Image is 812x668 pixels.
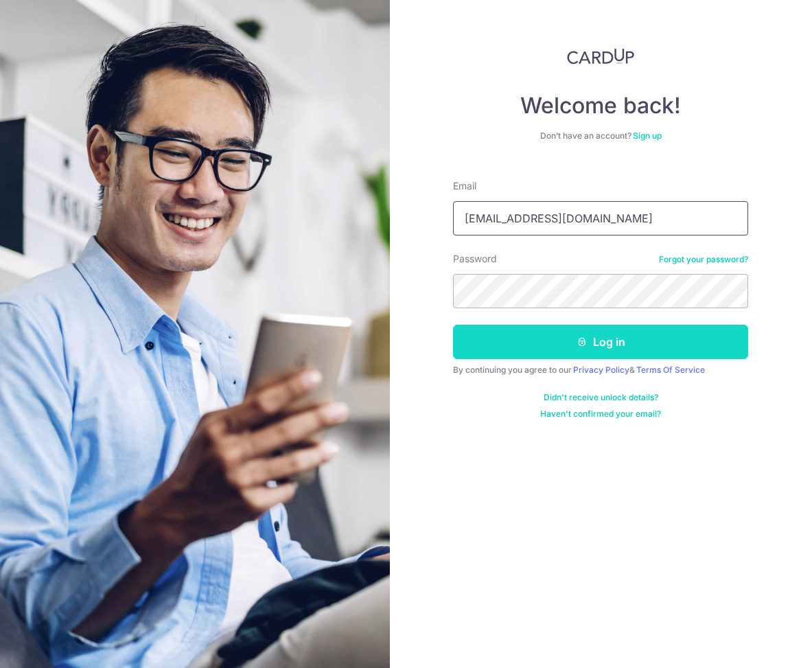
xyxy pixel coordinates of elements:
button: Log in [453,325,748,359]
div: Don’t have an account? [453,130,748,141]
h4: Welcome back! [453,92,748,119]
a: Sign up [633,130,662,141]
a: Privacy Policy [573,365,629,375]
img: CardUp Logo [567,48,634,65]
label: Password [453,252,497,266]
label: Email [453,179,476,193]
div: By continuing you agree to our & [453,365,748,376]
a: Haven't confirmed your email? [540,408,661,419]
a: Forgot your password? [659,254,748,265]
a: Didn't receive unlock details? [544,392,658,403]
a: Terms Of Service [636,365,705,375]
input: Enter your Email [453,201,748,235]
